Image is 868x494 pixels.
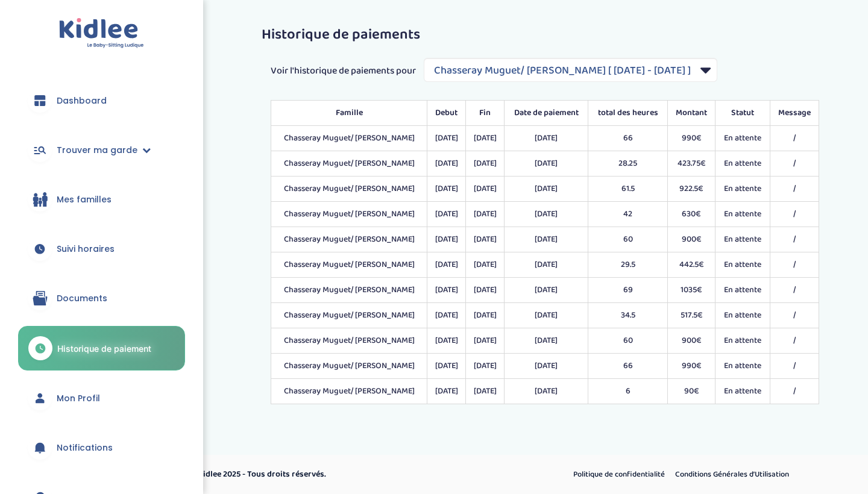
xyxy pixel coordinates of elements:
td: En attente [715,151,770,177]
td: En attente [715,252,770,278]
span: Notifications [57,442,113,454]
td: [DATE] [466,177,505,202]
td: [DATE] [427,202,465,227]
td: Chasseray Muguet/ [PERSON_NAME] [271,227,427,252]
th: Montant [667,101,715,126]
td: Chasseray Muguet/ [PERSON_NAME] [271,328,427,354]
h3: Historique de paiements [262,27,828,43]
p: © Kidlee 2025 - Tous droits réservés. [190,468,485,481]
td: Chasseray Muguet/ [PERSON_NAME] [271,151,427,177]
td: 990€ [667,126,715,151]
td: / [770,252,819,278]
td: 29.5 [588,252,668,278]
td: En attente [715,278,770,303]
td: / [770,227,819,252]
td: [DATE] [505,151,588,177]
td: [DATE] [427,303,465,328]
td: / [770,177,819,202]
td: [DATE] [505,278,588,303]
td: [DATE] [466,126,505,151]
td: / [770,126,819,151]
td: En attente [715,177,770,202]
th: Fin [466,101,505,126]
td: [DATE] [505,227,588,252]
td: / [770,328,819,354]
th: Date de paiement [505,101,588,126]
td: [DATE] [466,227,505,252]
th: Message [770,101,819,126]
span: Dashboard [57,95,107,107]
td: 66 [588,354,668,379]
td: Chasseray Muguet/ [PERSON_NAME] [271,126,427,151]
td: [DATE] [466,202,505,227]
span: Trouver ma garde [57,144,137,157]
th: Statut [715,101,770,126]
span: Mes familles [57,193,112,206]
td: 60 [588,227,668,252]
span: Historique de paiement [57,342,151,355]
a: Documents [18,277,185,320]
td: 61.5 [588,177,668,202]
td: [DATE] [466,354,505,379]
td: 66 [588,126,668,151]
td: [DATE] [505,126,588,151]
td: 423.75€ [667,151,715,177]
td: En attente [715,379,770,404]
td: En attente [715,328,770,354]
td: [DATE] [427,379,465,404]
td: [DATE] [505,252,588,278]
td: [DATE] [505,177,588,202]
a: Suivi horaires [18,227,185,270]
a: Mon Profil [18,377,185,420]
a: Politique de confidentialité [569,467,669,483]
a: Historique de paiement [18,326,185,370]
td: [DATE] [427,252,465,278]
td: / [770,303,819,328]
td: [DATE] [466,278,505,303]
td: [DATE] [466,328,505,354]
td: [DATE] [505,202,588,227]
td: 34.5 [588,303,668,328]
img: logo.svg [59,18,144,49]
span: Documents [57,292,107,305]
td: / [770,202,819,227]
td: [DATE] [505,328,588,354]
td: [DATE] [427,151,465,177]
td: 1035€ [667,278,715,303]
td: [DATE] [427,278,465,303]
td: [DATE] [505,303,588,328]
td: 990€ [667,354,715,379]
td: 442.5€ [667,252,715,278]
td: 922.5€ [667,177,715,202]
td: 60 [588,328,668,354]
td: 6 [588,379,668,404]
td: / [770,379,819,404]
td: 90€ [667,379,715,404]
td: Chasseray Muguet/ [PERSON_NAME] [271,379,427,404]
span: Suivi horaires [57,243,115,255]
a: Conditions Générales d’Utilisation [671,467,793,483]
td: En attente [715,126,770,151]
td: [DATE] [427,328,465,354]
td: En attente [715,303,770,328]
td: Chasseray Muguet/ [PERSON_NAME] [271,202,427,227]
td: [DATE] [466,252,505,278]
td: 630€ [667,202,715,227]
td: [DATE] [505,354,588,379]
td: 900€ [667,227,715,252]
td: [DATE] [427,354,465,379]
td: [DATE] [427,126,465,151]
td: / [770,354,819,379]
td: [DATE] [466,379,505,404]
td: 69 [588,278,668,303]
td: [DATE] [505,379,588,404]
td: [DATE] [427,177,465,202]
th: total des heures [588,101,668,126]
td: / [770,151,819,177]
a: Dashboard [18,79,185,122]
td: En attente [715,202,770,227]
td: [DATE] [427,227,465,252]
td: 517.5€ [667,303,715,328]
td: [DATE] [466,303,505,328]
th: Debut [427,101,465,126]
